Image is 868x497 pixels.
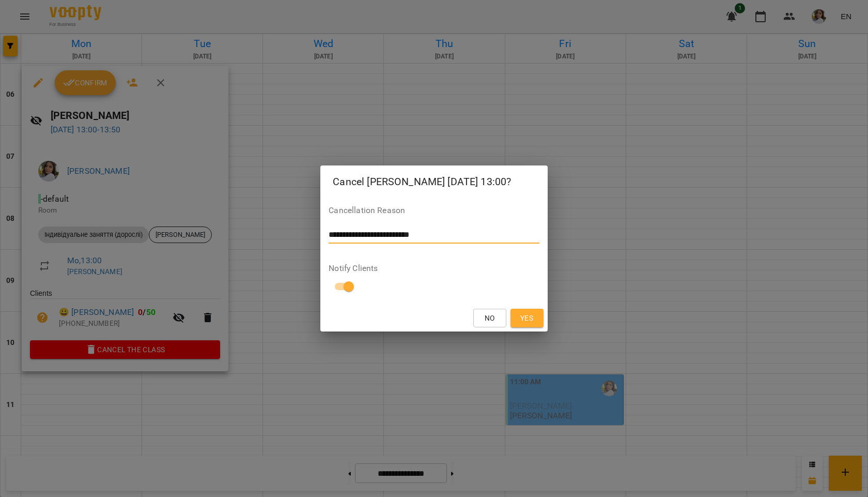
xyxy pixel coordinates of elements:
[520,312,533,324] span: Yes
[333,174,535,190] h2: Cancel [PERSON_NAME] [DATE] 13:00?
[485,312,495,324] span: No
[329,206,539,215] label: Cancellation Reason
[473,309,506,327] button: No
[329,264,539,273] label: Notify Clients
[510,309,544,327] button: Yes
